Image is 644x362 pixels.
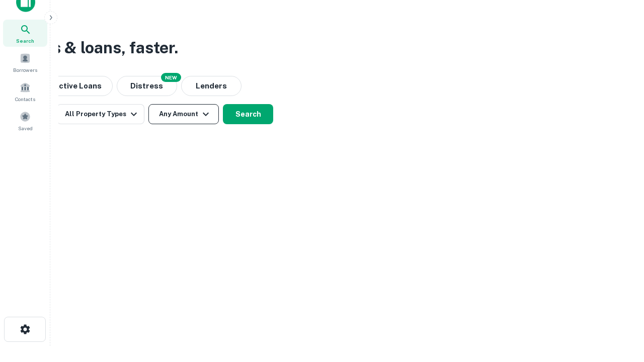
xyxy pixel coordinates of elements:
[223,104,273,124] button: Search
[42,76,113,96] button: Active Loans
[15,95,35,103] span: Contacts
[16,37,34,45] span: Search
[594,282,644,330] iframe: Chat Widget
[3,107,47,134] a: Saved
[161,73,181,82] div: NEW
[18,124,33,132] span: Saved
[57,104,144,124] button: All Property Types
[3,20,47,47] a: Search
[181,76,242,96] button: Lenders
[13,66,37,74] span: Borrowers
[148,104,219,124] button: Any Amount
[3,49,47,76] a: Borrowers
[117,76,177,96] button: Search distressed loans with lien and other non-mortgage details.
[3,78,47,105] a: Contacts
